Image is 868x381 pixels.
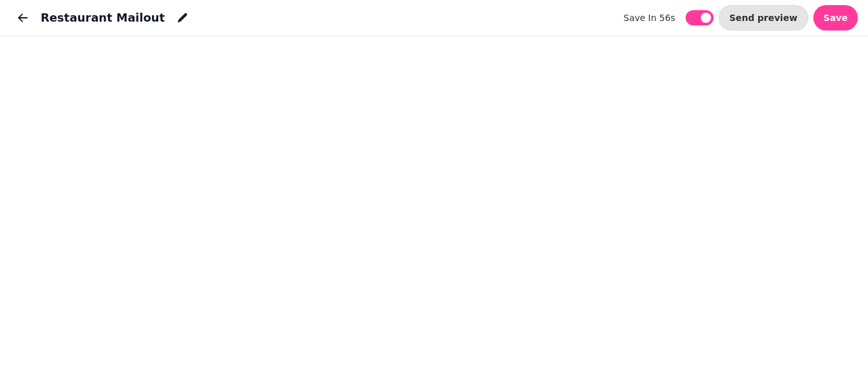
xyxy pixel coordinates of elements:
[824,13,848,22] span: Save
[623,10,675,25] label: save in 56s
[719,5,808,31] button: Send preview
[813,5,858,31] button: Save
[41,9,165,27] h1: Restaurant Mailout
[729,13,797,22] span: Send preview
